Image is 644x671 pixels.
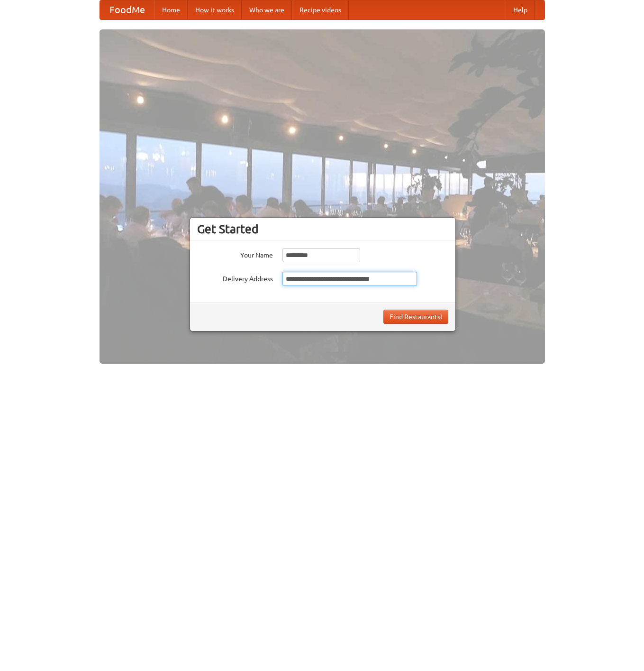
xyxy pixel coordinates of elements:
label: Delivery Address [197,272,273,284]
a: Help [506,0,535,19]
h3: Get Started [197,222,448,236]
label: Your Name [197,248,273,260]
a: Recipe videos [292,0,349,19]
a: Home [154,0,188,19]
a: How it works [188,0,242,19]
a: Who we are [242,0,292,19]
a: FoodMe [100,0,154,19]
button: Find Restaurants! [383,310,448,324]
